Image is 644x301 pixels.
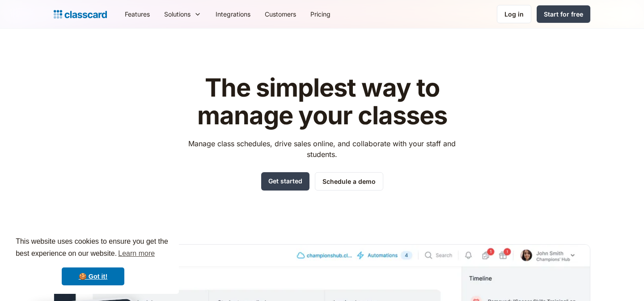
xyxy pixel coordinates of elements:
div: Solutions [157,4,208,24]
a: learn more about cookies [117,247,156,260]
a: dismiss cookie message [62,267,124,285]
div: cookieconsent [7,228,179,294]
a: Log in [497,5,531,23]
a: Start for free [537,5,590,23]
a: Get started [261,172,309,191]
a: Customers [258,4,303,24]
div: Start for free [544,9,583,19]
a: Pricing [303,4,338,24]
div: Solutions [164,9,191,19]
span: This website uses cookies to ensure you get the best experience on our website. [16,236,170,260]
div: Log in [504,9,524,19]
a: Features [118,4,157,24]
p: Manage class schedules, drive sales online, and collaborate with your staff and students. [180,138,464,160]
a: Integrations [208,4,258,24]
a: home [54,8,107,21]
a: Schedule a demo [315,172,383,191]
h1: The simplest way to manage your classes [180,74,464,129]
